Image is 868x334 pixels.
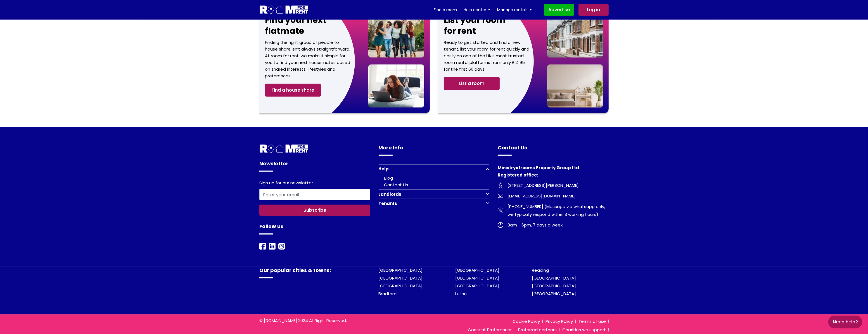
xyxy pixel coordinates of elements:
img: Room For Rent [498,193,503,199]
a: Preferred partners [515,327,559,333]
a: Privacy Policy [543,318,576,324]
img: Room For Rent [498,222,503,228]
span: 8am - 6pm, 7 days a week [503,221,563,229]
a: [GEOGRAPHIC_DATA] [455,283,499,289]
a: [GEOGRAPHIC_DATA] [532,283,576,289]
a: Help center [464,6,490,14]
a: Charities we support [559,327,609,333]
a: Terms of use [576,318,609,324]
h4: Newsletter [259,160,370,172]
h4: List your room for rent [444,15,543,39]
img: Logo for Room for Rent, featuring a welcoming design with a house icon and modern typography [259,5,309,15]
p: © [DOMAIN_NAME] 2024 All Right Reserved. [259,317,370,324]
button: Tenants [379,199,490,208]
a: [PHONE_NUMBER] (Message via whatsapp only, we typically respond within 3 working hours) [498,203,609,218]
a: 8am - 6pm, 7 days a week [498,221,609,229]
span: [STREET_ADDRESS][PERSON_NAME] [503,182,579,189]
h4: Follow us [259,223,370,235]
button: Help [379,164,490,173]
img: Young woman on a bed with a laptop searching for flatshare options online, reflecting modern home... [368,65,424,108]
a: Facebook [259,243,266,249]
a: Reading [532,267,549,273]
a: LinkedIn [269,243,276,249]
a: list a room [444,77,500,90]
a: Log in [578,4,609,16]
p: Finding the right group of people to house share isn’t always straightforward. At room for rent, ... [265,39,351,79]
input: Enter your email [259,189,370,200]
label: Sign up for our newsletter [259,180,313,187]
a: [GEOGRAPHIC_DATA] [455,275,499,281]
img: Room For Rent [278,243,285,250]
h4: Ministryofrooms Property Group Ltd. Registered office: [498,164,609,182]
a: Advertise [544,4,574,16]
img: Row of houses lined up, representing available rooms for rent. This image highlights various hous... [547,15,603,58]
h4: Our popular cities & towns: [259,266,370,278]
a: Manage rentals [497,6,532,14]
a: [GEOGRAPHIC_DATA] [455,267,499,273]
img: Group of students walking and laughing, symbolising student life and community. This image suppor... [368,15,424,58]
a: [GEOGRAPHIC_DATA] [379,283,423,289]
a: Find a house share [265,84,321,97]
a: [GEOGRAPHIC_DATA] [532,275,576,281]
span: [PHONE_NUMBER] (Message via whatsapp only, we typically respond within 3 working hours) [503,203,609,218]
a: [EMAIL_ADDRESS][DOMAIN_NAME] [498,192,609,200]
a: Bradford [379,291,397,297]
a: Instagram [278,243,285,249]
a: [STREET_ADDRESS][PERSON_NAME] [498,182,609,189]
a: Blog [384,175,393,181]
a: [GEOGRAPHIC_DATA] [532,291,576,297]
h4: Contact Us [498,144,609,156]
p: Ready to get started and find a new tenant, list your room for rent quickly and easily on one of ... [444,39,530,73]
a: Contact Us [384,182,408,188]
a: [GEOGRAPHIC_DATA] [379,275,423,281]
button: Landlords [379,190,490,199]
h4: Find your next flatmate [265,15,364,39]
a: Need Help? [828,316,862,328]
img: Room For Rent [259,144,309,154]
a: Cookie Policy [510,318,543,324]
a: [GEOGRAPHIC_DATA] [379,267,423,273]
h4: More Info [379,144,490,156]
button: Subscribe [259,205,370,216]
img: Room For Rent [269,243,276,250]
a: Find a room [434,6,457,14]
img: Room For Rent [498,183,503,188]
span: [EMAIL_ADDRESS][DOMAIN_NAME] [503,192,576,200]
a: Luton [455,291,467,297]
img: Stylish double room featuring modern decor, highlighting an available room for rent for individua... [547,65,603,108]
img: Room For Rent [259,243,266,250]
img: Room For Rent [498,208,503,213]
a: Consent Preferences [465,327,515,333]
